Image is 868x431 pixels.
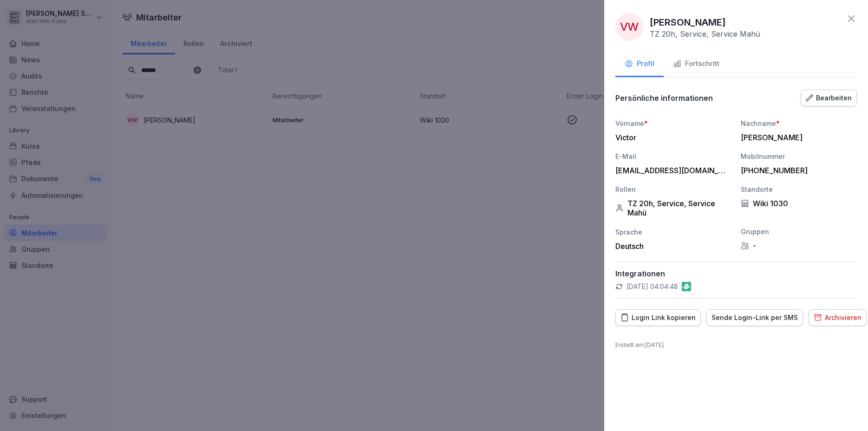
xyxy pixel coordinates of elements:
[627,282,678,291] p: [DATE] 04:04:48
[615,184,731,194] div: Rollen
[741,184,857,194] div: Standorte
[741,151,857,161] div: Mobilnummer
[741,227,857,236] div: Gruppen
[741,118,857,128] div: Nachname
[615,166,727,175] div: [EMAIL_ADDRESS][DOMAIN_NAME]
[814,313,861,323] div: Archivieren
[615,93,713,103] p: Persönliche informationen
[801,90,857,106] button: Bearbeiten
[806,93,852,103] div: Bearbeiten
[615,13,643,41] div: VW
[741,241,857,250] div: -
[682,282,691,291] img: gastromatic.png
[664,52,729,77] button: Fortschritt
[615,227,731,237] div: Sprache
[615,309,701,326] button: Login Link kopieren
[809,309,867,326] button: Archivieren
[741,199,857,208] div: Wiki 1030
[673,59,719,69] div: Fortschritt
[615,242,731,251] div: Deutsch
[706,309,803,326] button: Sende Login-Link per SMS
[615,52,664,77] button: Profil
[741,133,852,142] div: [PERSON_NAME]
[650,29,760,39] p: TZ 20h, Service, Service Mahü
[711,313,798,323] div: Sende Login-Link per SMS
[625,59,654,69] div: Profil
[615,341,857,349] p: Erstellt am : [DATE]
[615,151,731,161] div: E-Mail
[620,313,696,323] div: Login Link kopieren
[650,15,726,29] p: [PERSON_NAME]
[615,118,731,128] div: Vorname
[615,269,857,278] p: Integrationen
[615,199,731,217] div: TZ 20h, Service, Service Mahü
[741,166,852,175] div: [PHONE_NUMBER]
[615,133,727,142] div: Victor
